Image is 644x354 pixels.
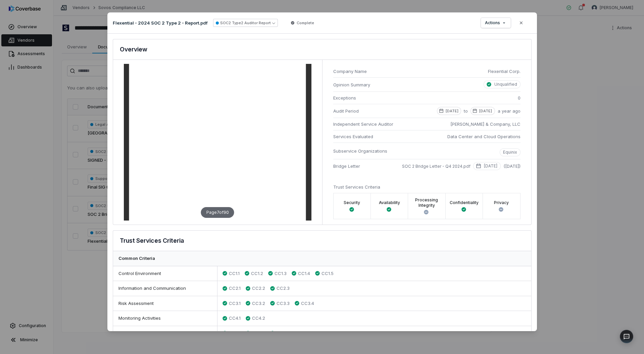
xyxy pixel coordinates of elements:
[120,236,184,245] h3: Trust Services Criteria
[379,200,400,205] label: Availability
[402,163,470,170] a: SOC 2 Bridge Letter - Q4 2024.pdf
[333,148,387,154] span: Subservice Organizations
[485,20,500,26] span: Actions
[229,300,241,307] span: CC3.1
[277,330,290,337] span: CC5.3
[213,19,278,27] button: SOC2 Type2 Auditor Report
[275,270,287,277] span: CC1.3
[252,330,265,337] span: CC5.2
[333,108,359,114] span: Audit Period
[333,68,483,75] span: Company Name
[252,285,265,292] span: CC2.2
[494,200,509,205] label: Privacy
[518,94,521,101] span: 0
[113,281,218,296] div: Information and Communication
[450,121,521,127] span: [PERSON_NAME] & Company, LLC
[301,300,314,307] span: CC3.4
[229,315,241,322] span: CC4.1
[201,207,234,218] div: Page 7 of 90
[402,164,470,169] span: SOC 2 Bridge Letter - Q4 2024.pdf
[333,94,356,101] span: Exceptions
[113,251,531,266] div: Common Criteria
[277,285,290,292] span: CC2.3
[252,300,265,307] span: CC3.2
[252,315,265,322] span: CC4.2
[481,18,511,28] button: Actions
[333,133,373,140] span: Services Evaluated
[298,270,310,277] span: CC1.4
[277,300,290,307] span: CC3.3
[498,108,521,115] span: a year ago
[113,266,218,281] div: Control Environment
[344,200,360,205] label: Security
[447,133,521,140] span: Data Center and Cloud Operations
[229,270,240,277] span: CC1.1
[251,270,263,277] span: CC1.2
[229,285,241,292] span: CC2.1
[229,330,241,337] span: CC5.1
[113,20,208,26] p: Flexential - 2024 SOC 2 Type 2 - Report.pdf
[120,45,147,54] h3: Overview
[333,121,393,127] span: Independent Service Auditor
[333,163,376,169] span: Bridge Letter
[113,311,218,326] div: Monitoring Activities
[113,326,218,341] div: Control Activities
[479,108,492,114] p: [DATE]
[503,150,517,155] p: Equinix
[488,68,521,75] span: Flexential Corp.
[412,197,441,208] label: Processing Integrity
[446,108,458,114] p: [DATE]
[464,108,468,115] span: to
[494,82,517,87] p: Unqualified
[113,296,218,311] div: Risk Assessment
[333,184,380,190] span: Trust Services Criteria
[333,81,376,88] span: Opinion Summary
[450,200,479,205] label: Confidentiality
[297,20,314,26] span: Complete
[321,270,334,277] span: CC1.5
[484,163,497,169] p: [DATE]
[503,163,521,170] span: ([DATE])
